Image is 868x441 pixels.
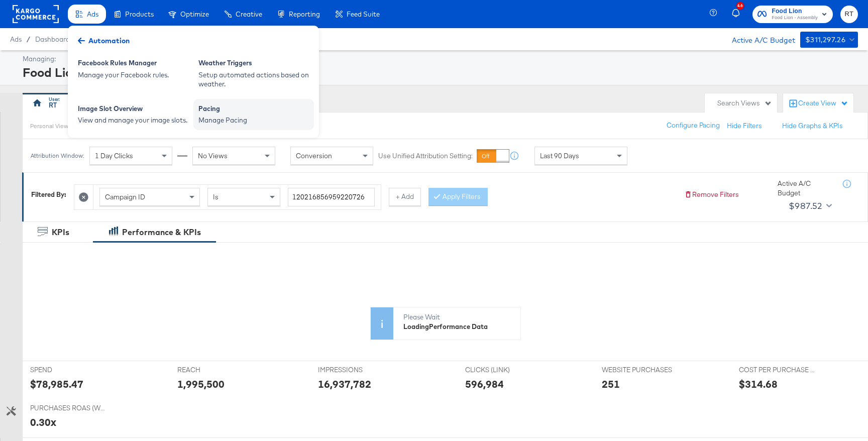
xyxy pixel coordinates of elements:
div: Performance & KPIs [122,227,201,238]
button: Hide Graphs & KPIs [782,121,843,131]
a: Dashboard [35,35,70,43]
button: Remove Filters [684,190,739,199]
button: RT [840,6,858,23]
button: Configure Pacing [660,117,727,135]
div: Active A/C Budget [721,32,795,47]
span: Food Lion [772,6,818,17]
span: Conversion [296,151,332,160]
div: KPIs [52,227,69,238]
div: Attribution Window: [30,152,84,159]
input: Enter a search term [288,188,375,206]
div: RT [49,100,57,110]
span: Reporting [289,10,320,18]
span: Food Lion - Assembly [772,14,818,22]
span: Campaign ID [105,192,145,201]
span: Optimize [180,10,209,18]
span: No Views [198,151,228,160]
div: $987.52 [789,198,822,213]
div: Food Lion [23,64,855,81]
div: Filtered By: [31,190,66,199]
div: Managing: [23,54,855,64]
div: Active A/C Budget [778,179,833,197]
span: Ads [87,10,98,18]
div: Create View [798,98,848,108]
button: Hide Filters [727,121,762,131]
span: Creative [236,10,262,18]
span: Ads [10,35,22,43]
button: 46 [730,5,747,24]
span: 1 Day Clicks [95,151,133,160]
span: Is [213,192,219,201]
span: RT [844,9,854,20]
span: / [22,35,35,43]
span: Last 90 Days [540,151,579,160]
button: + Add [389,188,421,206]
span: Feed Suite [347,10,380,18]
button: $987.52 [785,198,834,214]
div: 46 [736,2,744,10]
div: Personal View Actions: [30,122,91,130]
span: Products [125,10,154,18]
button: $311,297.26 [800,32,858,48]
div: Search Views [717,98,772,108]
button: Food LionFood Lion - Assembly [752,6,833,23]
label: Use Unified Attribution Setting: [378,151,473,161]
div: $311,297.26 [805,34,845,46]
